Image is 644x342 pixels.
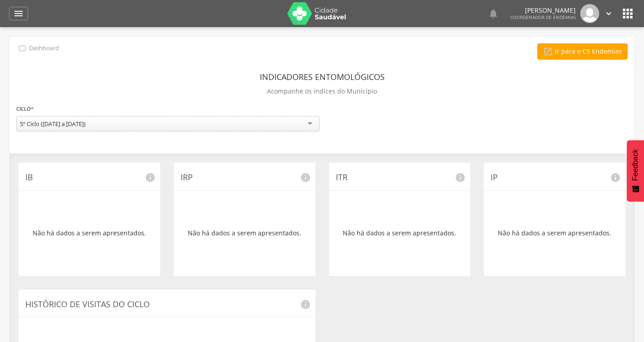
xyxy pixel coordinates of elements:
a:  [9,7,28,20]
i: info [455,172,466,183]
p: IRP [181,172,309,183]
i:  [620,6,635,21]
p: IB [25,172,153,183]
i: info [300,172,311,183]
p: Histórico de Visitas do Ciclo [25,299,309,310]
i:  [18,43,28,53]
p: Acompanhe os índices do Município [267,85,377,98]
header: Indicadores Entomológicos [260,69,385,85]
a:  [604,4,614,23]
div: Não há dados a serem apresentados. [181,197,309,269]
i: info [145,172,156,183]
p: Dashboard [29,45,59,52]
div: 5º Ciclo ([DATE] a [DATE]) [20,120,86,128]
span: Coordenador de Endemias [510,14,576,20]
i:  [604,9,614,19]
p: IP [491,172,619,183]
p: [PERSON_NAME] [510,7,576,14]
i: info [300,299,311,310]
p: ITR [336,172,464,183]
i:  [543,47,553,56]
i: info [610,172,621,183]
label: Ciclo [16,104,33,114]
span: Feedback [631,149,639,181]
i:  [488,8,499,19]
button: Feedback - Mostrar pesquisa [627,140,644,201]
a: Ir para o CS Endemias [537,43,628,60]
i:  [13,8,24,19]
a:  [488,4,499,23]
div: Não há dados a serem apresentados. [491,197,619,269]
div: Não há dados a serem apresentados. [25,197,153,269]
div: Não há dados a serem apresentados. [336,197,464,269]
